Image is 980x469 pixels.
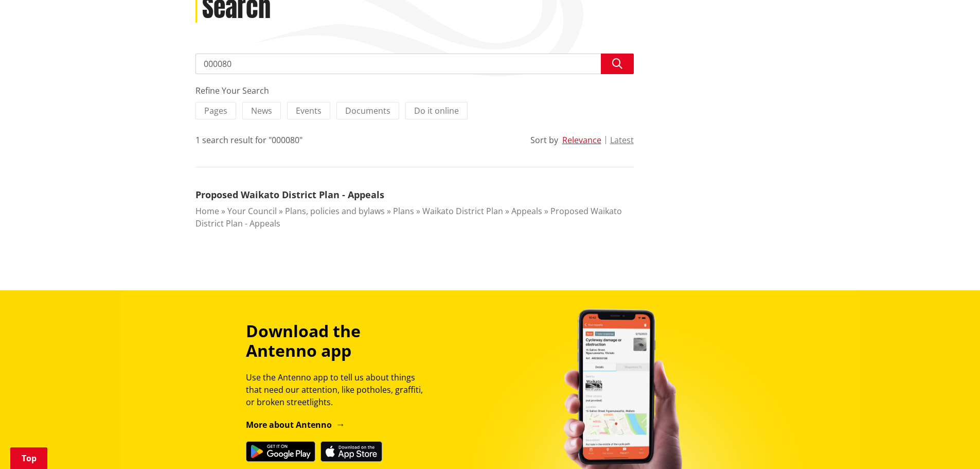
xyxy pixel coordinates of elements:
a: Plans, policies and bylaws [285,205,385,217]
span: Events [296,105,322,116]
div: Sort by [530,134,558,146]
img: Download on the App Store [320,441,382,462]
iframe: Messenger Launcher [933,426,970,463]
span: Pages [204,105,227,116]
p: Use the Antenno app to tell us about things that need our attention, like potholes, graffiti, or ... [246,371,432,408]
a: Plans [393,205,414,217]
div: 1 search result for "000080" [195,134,302,146]
img: Get it on Google Play [246,441,315,462]
a: More about Antenno [246,419,345,430]
h3: Download the Antenno app [246,321,432,361]
a: Waikato District Plan [422,205,503,217]
a: Proposed Waikato District Plan - Appeals [195,205,622,229]
a: Top [10,447,47,469]
div: Refine Your Search [195,84,634,97]
span: Do it online [414,105,459,116]
button: Latest [610,135,634,145]
span: News [251,105,272,116]
span: Documents [345,105,390,116]
a: Appeals [511,205,542,217]
a: Your Council [227,205,277,217]
a: Home [195,205,219,217]
input: Search input [195,54,634,74]
a: Proposed Waikato District Plan - Appeals [195,188,384,201]
button: Relevance [562,135,601,145]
